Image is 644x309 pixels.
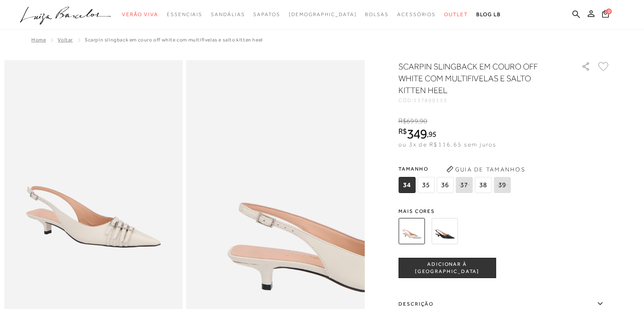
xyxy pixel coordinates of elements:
[444,7,468,22] a: categoryNavScreenReaderText
[437,177,453,193] span: 36
[420,117,427,125] span: 90
[476,11,501,17] span: BLOG LB
[211,7,245,22] a: categoryNavScreenReaderText
[407,126,427,141] span: 349
[398,209,610,214] span: Mais cores
[167,7,202,22] a: categoryNavScreenReaderText
[398,141,496,148] span: ou 3x de R$116,65 sem juros
[31,37,46,43] a: Home
[58,37,73,43] a: Voltar
[398,258,496,278] button: ADICIONAR À [GEOGRAPHIC_DATA]
[456,177,473,193] span: 37
[406,117,418,125] span: 699
[253,11,280,17] span: Sapatos
[398,218,425,244] img: SCARPIN SLINGBACK EM COURO OFF WHITE COM MULTIFIVELAS E SALTO KITTEN HEEL
[414,97,448,103] span: 137800153
[85,37,263,43] span: SCARPIN SLINGBACK EM COURO OFF WHITE COM MULTIFIVELAS E SALTO KITTEN HEEL
[606,8,612,14] span: 0
[398,61,557,96] h1: SCARPIN SLINGBACK EM COURO OFF WHITE COM MULTIFIVELAS E SALTO KITTEN HEEL
[253,7,280,22] a: categoryNavScreenReaderText
[365,7,389,22] a: categoryNavScreenReaderText
[289,7,357,22] a: noSubCategoriesText
[428,130,437,138] span: 95
[476,7,501,22] a: BLOG LB
[418,117,428,125] i: ,
[289,11,357,17] span: [DEMOGRAPHIC_DATA]
[365,11,389,17] span: Bolsas
[398,163,513,175] span: Tamanho
[443,163,528,176] button: Guia de Tamanhos
[397,7,436,22] a: categoryNavScreenReaderText
[398,98,568,103] div: CÓD:
[398,117,406,125] i: R$
[122,11,158,17] span: Verão Viva
[417,177,434,193] span: 35
[494,177,511,193] span: 39
[122,7,158,22] a: categoryNavScreenReaderText
[431,218,458,244] img: SCARPIN SLINGBACK EM COURO PRETO COM MULTIFIVELAS E SALTO KITTEN HEEL
[444,11,468,17] span: Outlet
[397,11,436,17] span: Acessórios
[398,177,415,193] span: 34
[427,130,437,138] i: ,
[398,127,407,135] i: R$
[167,11,202,17] span: Essenciais
[475,177,492,193] span: 38
[600,9,611,21] button: 0
[399,261,495,276] span: ADICIONAR À [GEOGRAPHIC_DATA]
[211,11,245,17] span: Sandálias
